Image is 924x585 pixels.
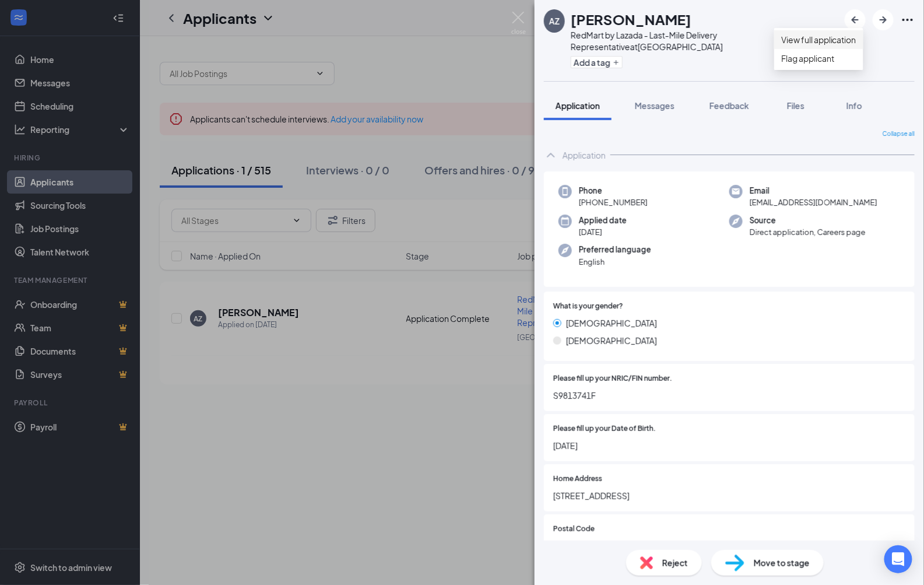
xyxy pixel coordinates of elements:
[553,489,905,502] span: [STREET_ADDRESS]
[571,56,623,68] button: PlusAdd a tag
[781,33,856,46] a: View full application
[787,100,804,111] span: Files
[845,9,866,30] button: ArrowLeftNew
[553,301,623,312] span: What is your gender?
[553,439,905,452] span: [DATE]
[553,474,602,485] span: Home Address
[901,13,915,27] svg: Ellipses
[553,423,656,435] span: Please fill up your Date of Birth.
[563,149,606,161] div: Application
[635,100,674,111] span: Messages
[544,148,558,162] svg: ChevronUp
[579,197,648,208] span: [PHONE_NUMBER]
[754,556,810,569] span: Move to stage
[846,100,862,111] span: Info
[873,9,894,30] button: ArrowRight
[553,373,672,384] span: Please fill up your NRIC/FIN number.
[579,185,648,197] span: Phone
[848,13,862,27] svg: ArrowLeftNew
[556,100,600,111] span: Application
[750,215,866,226] span: Source
[750,185,877,197] span: Email
[662,556,688,569] span: Reject
[579,226,627,238] span: [DATE]
[566,334,657,347] span: [DEMOGRAPHIC_DATA]
[883,129,915,139] span: Collapse all
[579,244,651,255] span: Preferred language
[876,13,890,27] svg: ArrowRight
[571,29,839,52] div: RedMart by Lazada - Last-Mile Delivery Representative at [GEOGRAPHIC_DATA]
[750,226,866,238] span: Direct application, Careers page
[750,197,877,208] span: [EMAIL_ADDRESS][DOMAIN_NAME]
[553,524,595,535] span: Postal Code
[579,256,651,268] span: English
[579,215,627,226] span: Applied date
[571,9,691,29] h1: [PERSON_NAME]
[884,545,912,573] div: Open Intercom Messenger
[549,15,560,27] div: AZ
[553,389,905,402] span: S9813741F
[613,59,620,66] svg: Plus
[709,100,749,111] span: Feedback
[553,539,905,552] span: 520423
[566,317,657,330] span: [DEMOGRAPHIC_DATA]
